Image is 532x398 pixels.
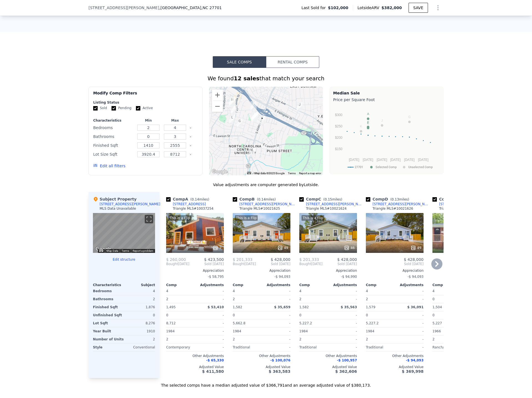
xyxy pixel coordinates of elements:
span: $102,000 [328,5,348,11]
div: Conventional [125,343,155,351]
span: ( miles) [188,197,211,201]
text: F [367,120,369,124]
div: Triangle MLS # 10056843 [439,206,480,211]
span: Last Sold for [302,5,328,11]
div: 0 [432,295,460,303]
div: Comp A [166,196,211,202]
div: Other Adjustments [432,354,490,358]
div: Contemporary [166,343,194,351]
text: Selected Comp [376,165,397,169]
div: 8,276 [125,319,155,327]
a: [STREET_ADDRESS] [166,202,206,206]
div: Triangle MLS # 10021625 [239,206,280,211]
div: 1005 Linwood Ave [252,113,258,122]
div: - [196,295,224,303]
text: [DATE] [349,158,359,162]
div: 7 [213,245,222,251]
div: - [396,327,424,335]
span: $ 36,091 [407,305,424,309]
div: The selected comps have a median adjusted value of $366,791 and an average adjusted value of $380... [88,378,444,388]
div: Max [163,118,187,123]
span: 4 [432,289,435,293]
text: $200 [335,136,343,140]
div: Other Adjustments [233,354,290,358]
div: - [196,311,224,319]
div: 2 [166,335,194,343]
span: 0.14 [258,197,266,201]
div: Bathrooms [93,133,134,140]
div: [STREET_ADDRESS][PERSON_NAME] [373,202,430,206]
span: Lotside ARV [358,5,381,11]
div: Subject [124,283,155,287]
button: Zoom in [212,89,223,101]
span: 1,495 [166,305,176,309]
span: 0.14 [192,197,199,201]
span: $ 260,000 [166,257,186,262]
div: 1001 Linwood Ave [251,112,257,122]
a: Open this area in Google Maps (opens a new window) [211,168,229,175]
button: Toggle fullscreen view [145,215,153,223]
div: Adjustments [195,283,224,287]
span: Sold [DATE] [256,262,290,266]
span: $382,000 [381,6,402,10]
span: $ 35,659 [274,305,290,309]
text: [DATE] [390,158,401,162]
div: 2 [366,295,394,303]
button: Zoom out [212,101,223,112]
div: A chart. [333,104,440,173]
div: [DATE] [166,262,189,266]
a: [STREET_ADDRESS][PERSON_NAME] [366,202,430,206]
label: Active [136,106,153,111]
button: Clear [189,153,192,156]
span: $ 411,580 [202,369,224,374]
div: - [196,335,224,343]
div: 2 [233,335,260,343]
div: 2 [166,295,194,303]
div: 1209 Linwood Ave [259,115,265,125]
text: $150 [335,147,343,151]
span: 4 [233,289,235,293]
div: - [396,295,424,303]
div: - [396,311,424,319]
span: Sold [DATE] [366,262,424,266]
button: Sale Comps [213,56,266,68]
text: $250 [335,124,343,128]
div: 2 [125,295,155,303]
text: [DATE] [363,158,373,162]
span: Map data ©2025 Google [254,172,285,175]
div: 1966 [432,327,460,335]
div: Adjusted Value [432,365,490,369]
div: Other Adjustments [299,354,357,358]
div: Comp [166,283,195,287]
input: Pending [112,106,116,111]
div: 49 [411,245,421,251]
button: SAVE [409,3,428,13]
a: Terms [288,172,296,175]
span: $ 363,583 [269,369,290,374]
span: -$ 94,093 [274,275,290,279]
button: Rental Comps [266,56,319,68]
div: - [329,311,357,319]
text: 27701 [355,165,363,169]
div: Traditional [299,343,327,351]
text: G [408,115,411,119]
span: $ 201,333 [233,257,252,262]
div: - [196,327,224,335]
div: 1984 [366,327,394,335]
div: Comp [299,283,328,287]
div: Subject Property [93,196,136,202]
div: Triangle MLS # 10037254 [173,206,214,211]
div: Finished Sqft [93,303,123,311]
div: Comp E [432,196,477,202]
div: Triangle MLS # 10021626 [373,206,413,211]
div: 2 [299,295,327,303]
a: [STREET_ADDRESS][PERSON_NAME] [432,202,497,206]
div: Adjustments [328,283,357,287]
span: Bought [166,262,178,266]
span: $ 423,500 [204,257,224,262]
span: ( miles) [388,197,411,201]
span: $ 53,410 [207,305,224,309]
label: Sold [93,106,107,111]
button: Keyboard shortcuts [247,172,251,174]
div: Appreciation [432,268,490,273]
